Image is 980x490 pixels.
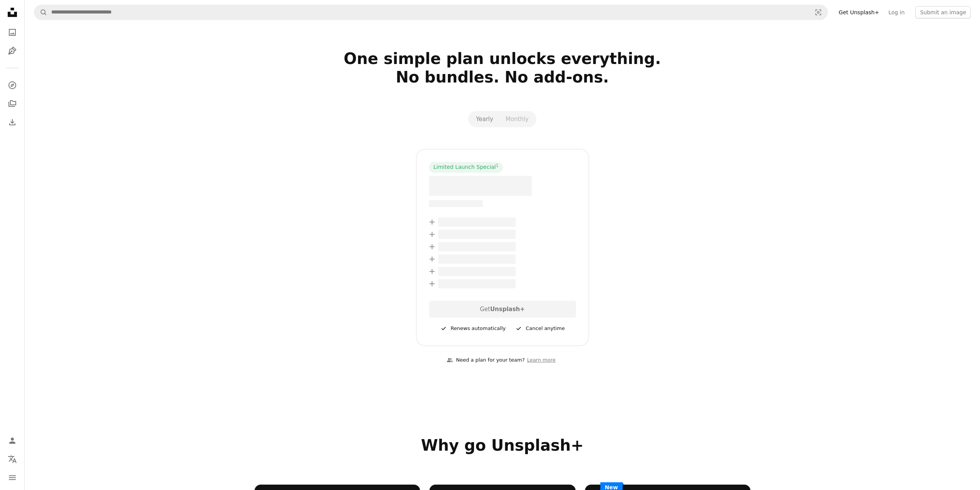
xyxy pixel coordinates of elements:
[34,5,47,20] button: Search Unsplash
[5,43,20,59] a: Illustrations
[496,163,499,168] sup: 1
[447,356,524,364] div: Need a plan for your team?
[915,6,971,19] button: Submit an image
[429,301,576,318] div: Get
[470,113,499,126] button: Yearly
[515,324,565,333] div: Cancel anytime
[5,25,20,40] a: Photos
[438,230,516,239] span: – –––– –––– ––– ––– –––– ––––
[34,5,828,20] form: Find visuals sitewide
[494,163,500,171] a: 1
[5,451,20,467] button: Language
[440,324,506,333] div: Renews automatically
[438,267,516,276] span: – –––– –––– ––– ––– –––– ––––
[429,200,483,207] span: –– –––– –––– –––– ––
[490,306,525,313] strong: Unsplash+
[834,6,884,19] a: Get Unsplash+
[5,470,20,485] button: Menu
[438,254,516,264] span: – –––– –––– ––– ––– –––– ––––
[429,162,503,173] div: Limited Launch Special
[438,279,516,288] span: – –––– –––– ––– ––– –––– ––––
[255,436,750,455] h2: Why go Unsplash+
[499,113,535,126] button: Monthly
[5,5,20,22] a: Home — Unsplash
[5,115,20,130] a: Download History
[5,433,20,448] a: Log in / Sign up
[809,5,828,20] button: Visual search
[438,217,516,227] span: – –––– –––– ––– ––– –––– ––––
[438,242,516,251] span: – –––– –––– ––– ––– –––– ––––
[429,176,532,196] span: – –––– ––––.
[884,6,909,19] a: Log in
[255,49,750,105] h2: One simple plan unlocks everything. No bundles. No add-ons.
[5,77,20,93] a: Explore
[5,96,20,111] a: Collections
[525,354,558,367] a: Learn more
